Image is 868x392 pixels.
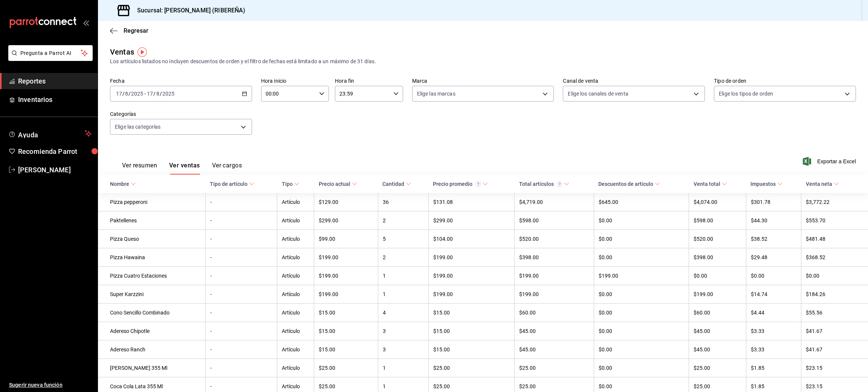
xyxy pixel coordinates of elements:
div: Impuestos [750,181,776,187]
td: $0.00 [594,230,689,248]
td: $0.00 [594,285,689,304]
td: $0.00 [594,359,689,377]
td: Artículo [277,211,314,230]
td: $0.00 [594,211,689,230]
td: $15.00 [428,340,514,359]
td: $45.00 [515,340,594,359]
td: - [205,267,277,285]
td: $0.00 [594,340,689,359]
div: Los artículos listados no incluyen descuentos de orden y el filtro de fechas está limitado a un m... [110,58,856,65]
td: $15.00 [428,322,514,340]
td: 3 [378,340,428,359]
td: 1 [378,359,428,377]
td: $25.00 [689,359,746,377]
span: Precio promedio [433,181,488,187]
td: $45.00 [689,340,746,359]
td: 4 [378,304,428,322]
td: - [205,230,277,248]
div: Precio actual [319,181,350,187]
td: $645.00 [594,193,689,211]
label: Fecha [110,78,252,84]
span: Venta neta [806,181,839,187]
input: -- [147,91,153,97]
td: - [205,211,277,230]
span: Precio actual [319,181,357,187]
td: $3,772.22 [801,193,868,211]
td: Pizza Queso [98,230,205,248]
td: $45.00 [689,322,746,340]
td: - [205,248,277,267]
td: $199.00 [515,267,594,285]
td: Artículo [277,230,314,248]
td: $44.30 [746,211,801,230]
td: $15.00 [314,322,378,340]
td: - [205,193,277,211]
h3: Sucursal: [PERSON_NAME] (RIBEREÑA) [131,6,245,15]
span: Recomienda Parrot [18,146,92,156]
td: Pizza pepperoni [98,193,205,211]
td: $15.00 [428,304,514,322]
td: 1 [378,267,428,285]
button: Ver ventas [169,162,200,175]
td: Artículo [277,322,314,340]
span: / [160,91,162,97]
span: Inventarios [18,94,92,105]
td: $199.00 [314,267,378,285]
td: - [205,359,277,377]
td: $4.44 [746,304,801,322]
td: 2 [378,211,428,230]
td: $0.00 [594,304,689,322]
svg: Precio promedio = Total artículos / cantidad [475,181,481,187]
span: / [122,91,125,97]
label: Tipo de orden [714,78,856,84]
button: Tooltip marker [138,47,147,57]
div: Tipo [282,181,293,187]
button: Exportar a Excel [804,157,856,166]
td: $301.78 [746,193,801,211]
td: $45.00 [515,322,594,340]
button: Ver resumen [122,162,157,175]
td: $199.00 [314,248,378,267]
div: navigation tabs [122,162,242,175]
span: Total artículos [519,181,569,187]
span: Ayuda [18,129,82,138]
td: Adereso Ranch [98,340,205,359]
td: Artículo [277,248,314,267]
td: $23.15 [801,359,868,377]
td: $15.00 [314,340,378,359]
td: Artículo [277,304,314,322]
td: Pizza Cuatro Estaciones [98,267,205,285]
td: Cono Sencillo Combinado [98,304,205,322]
td: $0.00 [594,248,689,267]
div: Total artículos [519,181,562,187]
td: $199.00 [428,248,514,267]
td: $553.70 [801,211,868,230]
td: Super Karzzini [98,285,205,304]
label: Canal de venta [563,78,705,84]
span: Elige los tipos de orden [719,90,773,97]
td: $41.67 [801,322,868,340]
td: $60.00 [515,304,594,322]
span: / [128,91,131,97]
td: $25.00 [314,359,378,377]
td: $38.52 [746,230,801,248]
span: Reportes [18,76,92,86]
td: 5 [378,230,428,248]
span: - [144,91,146,97]
td: $199.00 [515,285,594,304]
td: $3.33 [746,322,801,340]
div: Precio promedio [433,181,481,187]
td: $299.00 [314,211,378,230]
td: $4,074.00 [689,193,746,211]
td: $598.00 [515,211,594,230]
td: Pizza Hawaina [98,248,205,267]
input: -- [156,91,160,97]
div: Nombre [110,181,129,187]
td: $199.00 [314,285,378,304]
label: Hora fin [335,78,403,84]
input: ---- [131,91,144,97]
span: Nombre [110,181,136,187]
input: ---- [162,91,175,97]
span: Elige las categorías [115,123,161,131]
td: $25.00 [515,359,594,377]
